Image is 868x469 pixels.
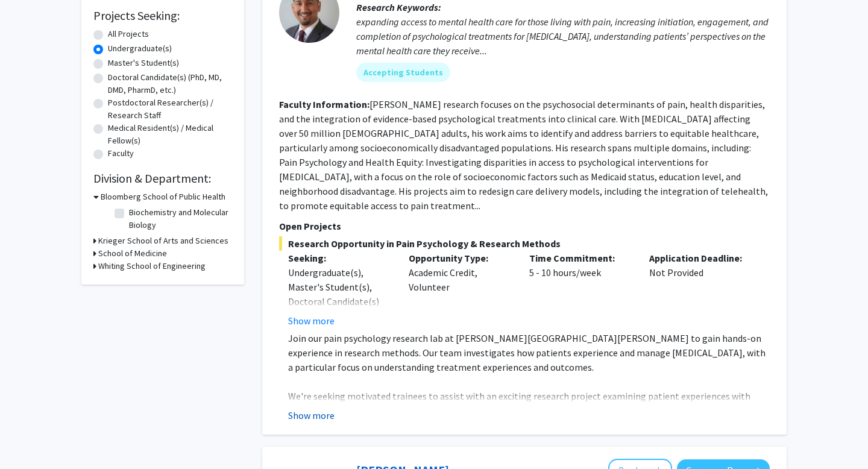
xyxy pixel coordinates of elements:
[288,408,335,423] button: Show more
[279,98,370,110] b: Faculty Information:
[400,251,520,328] div: Academic Credit, Volunteer
[108,96,232,122] label: Postdoctoral Researcher(s) / Research Staff
[640,251,761,328] div: Not Provided
[129,206,229,231] label: Biochemistry and Molecular Biology
[108,42,172,55] label: Undergraduate(s)
[356,1,441,13] b: Research Keywords:
[93,171,232,186] h2: Division & Department:
[288,331,770,374] p: Join our pain psychology research lab at [PERSON_NAME][GEOGRAPHIC_DATA][PERSON_NAME] to gain hand...
[93,8,232,23] h2: Projects Seeking:
[108,28,149,40] label: All Projects
[356,14,770,58] div: expanding access to mental health care for those living with pain, increasing initiation, engagem...
[108,122,232,147] label: Medical Resident(s) / Medical Fellow(s)
[520,251,641,328] div: 5 - 10 hours/week
[288,389,770,418] p: We're seeking motivated trainees to assist with an exciting research project examining patient ex...
[108,71,232,96] label: Doctoral Candidate(s) (PhD, MD, DMD, PharmD, etc.)
[101,190,225,203] h3: Bloomberg School of Public Health
[356,63,450,82] mat-chip: Accepting Students
[279,236,770,251] span: Research Opportunity in Pain Psychology & Research Methods
[108,57,179,69] label: Master's Student(s)
[98,234,228,247] h3: Krieger School of Arts and Sciences
[288,251,391,265] p: Seeking:
[279,98,768,212] fg-read-more: [PERSON_NAME] research focuses on the psychosocial determinants of pain, health disparities, and ...
[649,251,752,265] p: Application Deadline:
[108,147,134,160] label: Faculty
[529,251,632,265] p: Time Commitment:
[98,260,206,272] h3: Whiting School of Engineering
[98,247,167,260] h3: School of Medicine
[288,265,391,410] div: Undergraduate(s), Master's Student(s), Doctoral Candidate(s) (PhD, MD, DMD, PharmD, etc.), Postdo...
[288,313,335,328] button: Show more
[409,251,511,265] p: Opportunity Type:
[279,219,770,233] p: Open Projects
[9,415,51,460] iframe: Chat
